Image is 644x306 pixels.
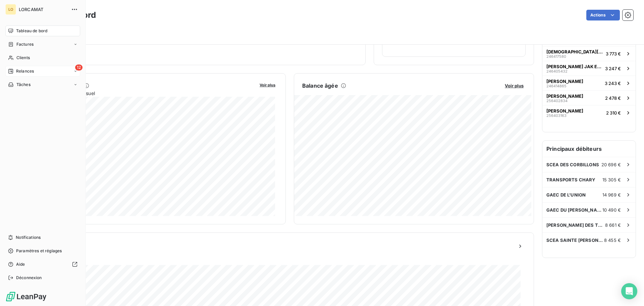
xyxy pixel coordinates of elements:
[503,83,526,89] button: Voir plus
[546,64,602,69] span: [PERSON_NAME] JAK EXPLOITATION AGRICOLE
[258,82,277,88] button: Voir plus
[505,83,524,88] span: Voir plus
[604,237,621,243] span: 8 455 €
[16,248,62,254] span: Paramètres et réglages
[546,162,599,167] span: SCEA DES CORBILLONS
[260,83,275,87] span: Voir plus
[16,55,30,61] span: Clients
[546,192,586,198] span: GAEC DE L'UNION
[602,207,621,213] span: 10 490 €
[16,68,34,74] span: Relances
[16,275,42,281] span: Déconnexion
[546,54,566,58] span: 246417580
[302,82,338,90] h6: Balance âgée
[5,259,80,270] a: Aide
[605,81,621,86] span: 3 243 €
[546,114,567,118] span: 256403163
[16,41,34,47] span: Factures
[546,207,602,213] span: GAEC DU [PERSON_NAME]
[546,93,583,99] span: [PERSON_NAME]
[16,28,47,34] span: Tableau de bord
[546,177,595,182] span: TRANSPORTS CHARY
[605,95,621,101] span: 2 478 €
[605,222,621,228] span: 8 661 €
[601,162,621,167] span: 20 696 €
[586,10,620,20] button: Actions
[546,69,568,73] span: 246405432
[606,110,621,116] span: 2 310 €
[546,237,604,243] span: SCEA SAINTE [PERSON_NAME]
[542,90,636,105] button: [PERSON_NAME]2564028342 478 €
[75,64,83,71] span: 12
[602,177,621,182] span: 15 305 €
[546,49,603,54] span: [DEMOGRAPHIC_DATA][PERSON_NAME] [PERSON_NAME]
[542,46,636,61] button: [DEMOGRAPHIC_DATA][PERSON_NAME] [PERSON_NAME]2464175803 773 €
[5,4,16,15] div: LO
[542,105,636,120] button: [PERSON_NAME]2564031632 310 €
[546,99,568,103] span: 256402834
[542,61,636,76] button: [PERSON_NAME] JAK EXPLOITATION AGRICOLE2464054323 247 €
[605,66,621,71] span: 3 247 €
[621,283,637,299] div: Open Intercom Messenger
[606,51,621,56] span: 3 773 €
[38,90,255,97] span: Chiffre d'affaires mensuel
[546,222,605,228] span: [PERSON_NAME] DES TROIS COMMUNES
[16,82,31,88] span: Tâches
[16,261,25,267] span: Aide
[19,7,67,12] span: LORCAMAT
[546,108,583,114] span: [PERSON_NAME]
[16,234,41,241] span: Notifications
[546,79,583,84] span: [PERSON_NAME]
[5,291,47,302] img: Logo LeanPay
[542,141,636,157] h6: Principaux débiteurs
[542,76,636,90] button: [PERSON_NAME]2464148653 243 €
[602,192,621,198] span: 14 969 €
[546,84,567,88] span: 246414865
